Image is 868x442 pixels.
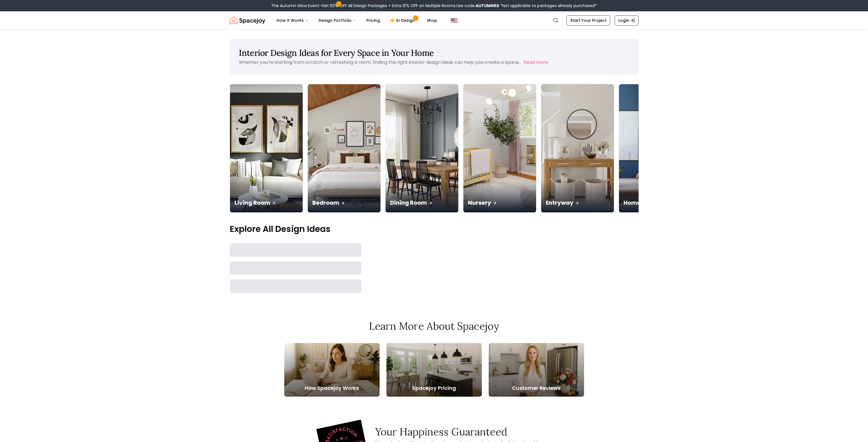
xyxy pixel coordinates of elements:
p: Nursery [468,199,532,207]
button: Design Portfolio [314,15,361,26]
h1: Interior Design Ideas for Every Space in Your Home [239,48,629,58]
h5: Customer Reviews [489,384,584,392]
a: Shop [422,15,442,26]
a: Pricing [362,15,384,26]
h5: Spacejoy Pricing [386,384,482,392]
img: Entryway [541,84,614,212]
a: Dining RoomDining Room [385,84,459,213]
p: Bedroom [312,199,376,207]
a: Spacejoy Pricing [386,343,482,397]
div: The Autumn Glow Event-Get 50% OFF All Design Packages + Extra 10% OFF on Multiple Rooms. [271,3,597,9]
p: Living Room [235,199,298,207]
img: Bedroom [308,84,380,212]
h5: How Spacejoy Works [284,384,380,392]
span: Use code: [456,3,499,9]
a: NurseryNursery [463,84,536,213]
p: Entryway [546,199,609,207]
a: Spacejoy [230,15,265,26]
h3: Your Happiness Guaranteed [375,426,548,437]
span: *Not applicable to packages already purchased* [499,3,597,9]
nav: Main [272,15,442,26]
p: Home Office [624,199,687,207]
a: Customer Reviews [489,343,584,397]
img: Spacejoy Logo [230,15,265,26]
img: Nursery [463,84,536,212]
a: AI Design [386,15,421,26]
button: Read more [524,59,548,66]
a: Living RoomLiving Room [230,84,303,213]
a: EntrywayEntryway [541,84,614,213]
b: AUTUMN50 [476,3,499,9]
img: Living Room [230,84,303,212]
img: Dining Room [386,84,458,212]
a: Start Your Project [566,15,610,26]
p: Dining Room [390,199,454,207]
h2: Learn More About Spacejoy [284,320,584,332]
img: United States [451,17,458,24]
p: Explore All Design Ideas [230,224,639,234]
a: BedroomBedroom [308,84,381,213]
button: How It Works [272,15,313,26]
a: How Spacejoy Works [284,343,380,397]
img: Home Office [619,84,692,212]
p: Whether you're starting from scratch or refreshing a room, finding the right interior design idea... [239,59,521,65]
a: Home OfficeHome Office [619,84,692,213]
a: Login [615,15,639,26]
nav: Global [230,11,639,29]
